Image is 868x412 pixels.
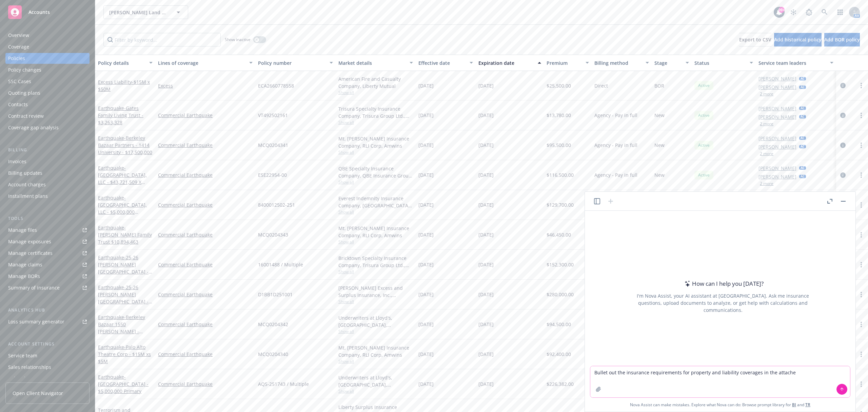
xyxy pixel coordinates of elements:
button: Stage [652,55,692,71]
div: Contacts [8,99,28,110]
span: Show all [338,119,413,125]
a: more [857,350,865,358]
span: [DATE] [418,321,434,328]
a: Commercial Earthquake [158,291,253,298]
span: ESE22954-00 [258,171,287,179]
div: Analytics hub [5,307,90,314]
div: QBE Specialty Insurance Company, QBE Insurance Group, Amwins [338,165,413,179]
span: $95,500.00 [547,142,571,149]
a: Earthquake [98,314,145,342]
a: Commercial Earthquake [158,261,253,268]
button: Premium [544,55,592,71]
div: Service team leaders [758,59,826,67]
a: Sales relationships [5,362,90,373]
a: Invoices [5,156,90,167]
a: Related accounts [5,373,90,384]
div: Mt. [PERSON_NAME] Insurance Company, RLI Corp, Amwins [338,344,413,358]
span: Agency - Pay in full [594,112,637,119]
span: [DATE] [478,82,494,89]
div: 99+ [778,7,785,13]
button: Export to CSV [739,33,771,46]
span: $116,500.00 [547,171,574,179]
a: [PERSON_NAME] [758,75,796,82]
span: [DATE] [478,171,494,179]
a: more [857,201,865,209]
span: [DATE] [478,142,494,149]
span: Active [697,82,711,89]
span: New [654,142,665,149]
a: Billing updates [5,168,90,179]
a: Excess [158,82,253,89]
a: Manage certificates [5,248,90,259]
span: Direct [594,82,608,89]
div: Billing [5,147,90,153]
span: $280,000.00 [547,291,574,298]
a: Account charges [5,179,90,190]
span: [DATE] [418,171,434,179]
span: - Palo Alto Theatre Corp - $15M xs $5M [98,344,151,364]
span: Open Client Navigator [13,390,63,397]
div: Policy number [258,59,325,67]
span: [DATE] [478,231,494,238]
a: more [857,320,865,329]
span: [DATE] [418,291,434,298]
button: Billing method [592,55,652,71]
div: Everest Indemnity Insurance Company, [GEOGRAPHIC_DATA], Amwins [338,195,413,209]
button: Policy details [95,55,155,71]
div: Manage BORs [8,271,40,282]
span: [DATE] [478,351,494,358]
span: MCQ0204343 [258,231,288,238]
span: [DATE] [478,380,494,388]
div: Loss summary generator [8,316,64,327]
span: Export to CSV [739,36,771,43]
a: Coverage [5,41,90,52]
a: TR [805,402,810,408]
span: [DATE] [418,112,434,119]
div: Manage certificates [8,248,53,259]
button: 2 more [760,152,773,156]
span: Show all [338,269,413,275]
button: Service team leaders [756,55,836,71]
span: Show all [338,209,413,215]
span: Nova Assist can make mistakes. Explore what Nova can do: Browse prompt library for and [630,398,810,412]
a: Earthquake [98,254,149,282]
a: more [857,261,865,269]
div: Premium [547,59,582,67]
span: [DATE] [418,380,434,388]
div: Expiration date [478,59,534,67]
span: - 25-26 [PERSON_NAME][GEOGRAPHIC_DATA] - $10,000,000 Primary [98,284,152,312]
a: [PERSON_NAME] [758,113,796,120]
a: Report a Bug [802,5,816,19]
button: 2 more [760,92,773,96]
span: Show all [338,388,413,394]
div: Effective date [418,59,466,67]
div: Account settings [5,341,90,348]
div: Trisura Specialty Insurance Company, Trisura Group Ltd., Amwins [338,105,413,119]
span: Agency - Pay in full [594,142,637,149]
button: [PERSON_NAME] Land Company [103,5,188,19]
span: - Berkeley Bazaar Partners - 1414 University - $17,500,000 [98,135,152,155]
div: Contract review [8,111,44,121]
div: Billing updates [8,168,42,179]
div: American Fire and Casualty Company, Liberty Mutual [338,75,413,90]
span: Active [697,172,711,178]
span: Show inactive [225,37,251,42]
a: Excess Liability [98,79,150,92]
a: circleInformation [839,81,847,90]
span: 8400012502-251 [258,201,295,208]
button: Market details [336,55,416,71]
div: Overview [8,30,29,41]
span: - [GEOGRAPHIC_DATA] - $5,000,000 Primary [98,374,149,394]
div: Related accounts [8,373,47,384]
a: Earthquake [98,194,147,222]
a: Commercial Earthquake [158,112,253,119]
a: Stop snowing [787,5,800,19]
a: more [857,291,865,299]
span: Show all [338,299,413,304]
div: Billing method [594,59,642,67]
a: more [857,141,865,149]
a: Earthquake [98,224,152,245]
a: [PERSON_NAME] [758,105,796,112]
a: Earthquake [98,284,149,312]
div: Bricktown Specialty Insurance Company, Trisura Group Ltd., Amwins [338,255,413,269]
